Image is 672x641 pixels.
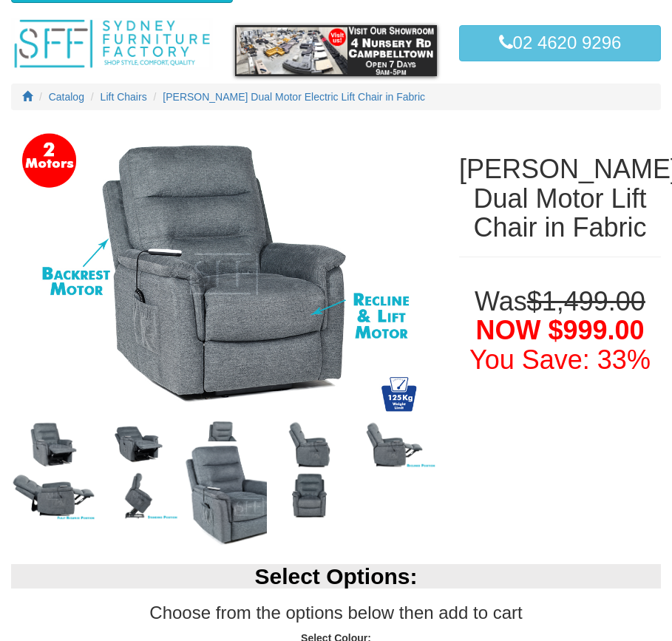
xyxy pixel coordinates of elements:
[101,91,147,103] a: Lift Chairs
[49,91,84,103] a: Catalog
[163,91,425,103] a: [PERSON_NAME] Dual Motor Electric Lift Chair in Fabric
[11,603,661,623] h3: Choose from the options below then add to cart
[475,315,644,345] span: NOW $999.00
[459,25,661,61] a: 02 4620 9296
[254,564,417,589] b: Select Options:
[459,287,661,375] h1: Was
[469,345,651,375] font: You Save: 33%
[235,25,437,76] img: showroom.gif
[527,286,645,316] del: $1,499.00
[11,18,213,70] img: Sydney Furniture Factory
[459,155,661,243] h1: [PERSON_NAME] Dual Motor Lift Chair in Fabric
